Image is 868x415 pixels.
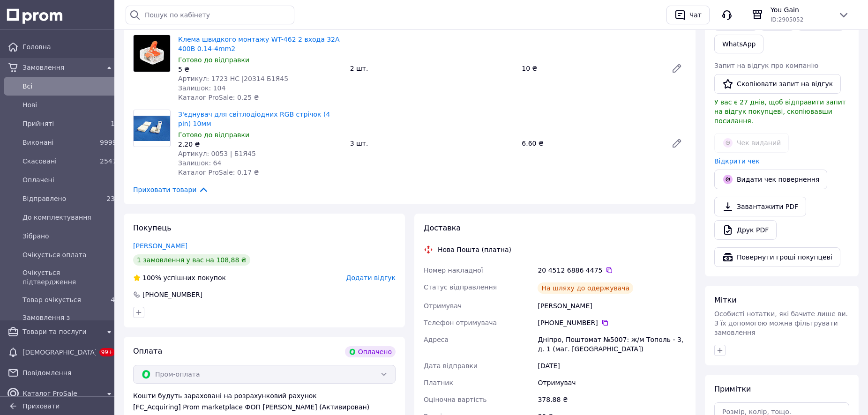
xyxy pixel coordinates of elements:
[22,63,100,72] span: Замовлення
[345,346,396,357] div: Оплачено
[424,379,453,386] span: Платник
[22,250,115,259] span: Очікується оплата
[178,140,343,149] div: 2.20 ₴
[100,139,122,146] span: 9999+
[424,396,486,403] span: Оціночна вартість
[424,336,449,343] span: Адреса
[424,223,461,232] span: Доставка
[538,282,633,294] div: На шляху до одержувача
[714,385,751,393] span: Примітки
[178,150,256,157] span: Артикул: 0053 | Б1Я45
[133,402,396,412] div: [FC_Acquiring] Prom marketplace ФОП [PERSON_NAME] (Активирован)
[142,290,203,299] div: [PHONE_NUMBER]
[22,268,115,287] span: Очікується підтвердження
[538,266,686,275] div: 20 4512 6886 4475
[424,267,483,274] span: Номер накладної
[714,35,763,53] a: WhatsApp
[536,357,688,374] div: [DATE]
[22,82,115,91] span: Всi
[178,169,259,176] span: Каталог ProSale: 0.17 ₴
[714,170,827,189] button: Видати чек повернення
[424,283,497,291] span: Статус відправлення
[178,94,259,101] span: Каталог ProSale: 0.25 ₴
[714,296,737,304] span: Мітки
[518,137,664,150] div: 6.60 ₴
[178,111,330,127] a: З'єднувач для світлодіодних RGB стрічок (4 pin) 10мм
[424,302,462,310] span: Отримувач
[22,389,100,398] span: Каталог ProSale
[22,213,115,222] span: До комплектування
[714,74,841,94] button: Скопіювати запит на відгук
[134,116,170,141] img: З'єднувач для світлодіодних RGB стрічок (4 pin) 10мм
[22,119,96,128] span: Прийняті
[133,391,396,412] div: Кошти будуть зараховані на розрахунковий рахунок
[536,374,688,391] div: Отримувач
[99,348,115,356] span: 99+
[688,8,703,22] div: Чат
[178,159,221,167] span: Залишок: 64
[714,98,846,125] span: У вас є 27 днів, щоб відправити запит на відгук покупцеві, скопіювавши посилання.
[106,195,115,202] span: 23
[424,319,497,326] span: Телефон отримувача
[22,402,60,410] span: Приховати
[22,42,115,52] span: Головна
[133,273,226,282] div: успішних покупок
[142,274,161,282] span: 100%
[667,134,686,153] a: Редагувати
[771,5,831,15] span: You Gain
[178,75,288,82] span: Артикул: 1723 HC |20314 Б1Я45
[178,131,249,139] span: Готово до відправки
[22,368,115,378] span: Повідомлення
[178,56,249,64] span: Готово до відправки
[714,157,760,165] a: Відкрити чек
[22,295,96,304] span: Товар очікується
[178,36,340,52] a: Клема швидкого монтажу WT-462 2 входа 32А 400В 0.14-4mm2
[714,197,806,216] a: Завантажити PDF
[22,313,115,332] span: Замовлення з [PERSON_NAME]
[22,194,96,203] span: Відправлено
[133,223,172,232] span: Покупець
[133,254,250,266] div: 1 замовлення у вас на 108,88 ₴
[666,6,710,24] button: Чат
[771,16,803,23] span: ID: 2905052
[133,347,162,356] span: Оплата
[134,35,170,72] img: Клема швидкого монтажу WT-462 2 входа 32А 400В 0.14-4mm2
[133,242,187,250] a: [PERSON_NAME]
[714,62,818,69] span: Запит на відгук про компанію
[536,391,688,408] div: 378.88 ₴
[22,175,115,185] span: Оплачені
[126,6,294,24] input: Пошук по кабінету
[22,348,96,357] span: [DEMOGRAPHIC_DATA]
[518,62,664,75] div: 10 ₴
[714,220,777,240] a: Друк PDF
[22,100,115,110] span: Нові
[667,59,686,78] a: Редагувати
[100,157,117,165] span: 2547
[22,231,115,241] span: Зібрано
[538,318,686,327] div: [PHONE_NUMBER]
[346,62,518,75] div: 2 шт.
[435,245,514,254] div: Нова Пошта (платна)
[714,310,848,336] span: Особисті нотатки, які бачите лише ви. З їх допомогою можна фільтрувати замовлення
[133,185,209,195] span: Приховати товари
[346,137,518,150] div: 3 шт.
[178,84,225,92] span: Залишок: 104
[22,138,96,147] span: Виконані
[536,297,688,314] div: [PERSON_NAME]
[111,120,115,127] span: 1
[111,296,115,304] span: 4
[346,274,396,282] span: Додати відгук
[22,327,100,336] span: Товари та послуги
[714,247,840,267] button: Повернути гроші покупцеві
[22,156,96,166] span: Скасовані
[536,331,688,357] div: Дніпро, Поштомат №5007: ж/м Тополь - 3, д. 1 (маг. [GEOGRAPHIC_DATA])
[424,362,478,370] span: Дата відправки
[178,65,343,74] div: 5 ₴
